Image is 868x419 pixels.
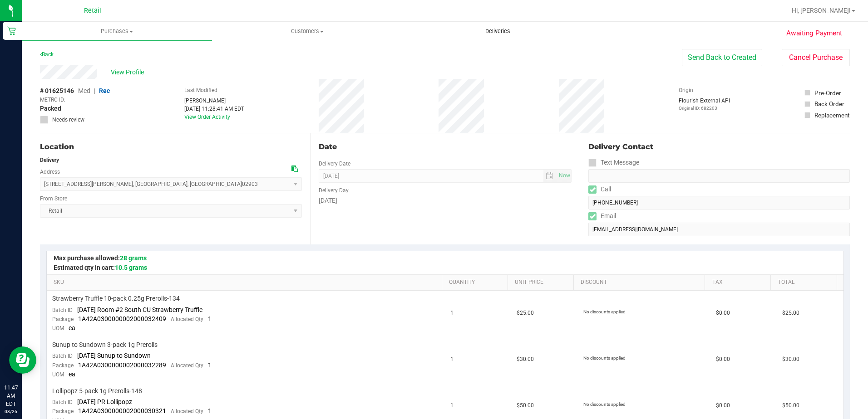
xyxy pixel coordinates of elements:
a: Total [778,279,833,286]
span: | [94,87,95,94]
div: [DATE] [319,196,572,205]
span: Package [52,316,74,322]
a: Unit Price [515,279,570,286]
span: Med [78,87,90,94]
span: Retail [84,7,101,15]
span: UOM [52,371,64,378]
span: Batch ID [52,353,73,359]
div: Replacement [814,111,849,120]
span: 1 [208,361,212,369]
span: Allocated Qty [171,408,203,414]
div: Copy address to clipboard [291,164,298,174]
p: Original ID: 682203 [679,105,730,112]
iframe: Resource center [9,346,36,374]
span: 1A42A0300000002000032409 [78,315,166,322]
span: ea [69,370,75,378]
div: Back Order [814,99,844,108]
span: Hi, [PERSON_NAME]! [792,7,851,14]
button: Send Back to Created [682,49,762,66]
span: 1 [450,309,454,317]
span: # 01625146 [40,86,74,96]
span: 28 grams [120,254,147,262]
span: $0.00 [716,309,730,317]
span: $0.00 [716,401,730,410]
label: Text Message [588,156,639,169]
span: $25.00 [782,309,799,317]
span: Batch ID [52,307,73,313]
span: METRC ID: [40,96,65,104]
div: [PERSON_NAME] [184,97,244,105]
span: View Profile [111,68,147,77]
span: Sunup to Sundown 3-pack 1g Prerolls [52,341,158,349]
label: Email [588,209,616,223]
span: $0.00 [716,355,730,364]
a: View Order Activity [184,114,230,120]
span: $50.00 [517,401,534,410]
span: [DATE] PR Lollipopz [77,398,132,405]
span: Batch ID [52,399,73,405]
div: Delivery Contact [588,141,850,152]
span: Lollipopz 5-pack 1g Prerolls-148 [52,387,142,395]
span: Allocated Qty [171,362,203,369]
p: 11:47 AM EDT [4,384,18,408]
span: $50.00 [782,401,799,410]
a: SKU [54,279,438,286]
span: ea [69,324,75,331]
span: $25.00 [517,309,534,317]
button: Cancel Purchase [782,49,850,66]
span: Max purchase allowed: [54,254,147,262]
a: Back [40,51,54,58]
input: Format: (999) 999-9999 [588,196,850,209]
span: Package [52,408,74,414]
span: Awaiting Payment [786,28,842,39]
label: Address [40,168,60,176]
span: No discounts applied [583,309,626,314]
span: 1 [208,315,212,322]
div: Pre-Order [814,88,841,97]
p: 08/26 [4,408,18,415]
span: 1 [450,355,454,364]
span: Needs review [52,116,84,124]
span: Customers [212,27,402,35]
div: Location [40,141,302,152]
span: No discounts applied [583,356,626,361]
strong: Delivery [40,157,59,163]
span: 1A42A0300000002000030321 [78,407,166,414]
span: Strawberry Truffle 10-pack 0.25g Prerolls-134 [52,294,180,303]
div: Flourish External API [679,97,730,112]
span: No discounts applied [583,402,626,407]
span: Packed [40,104,61,113]
label: Delivery Date [319,160,350,168]
a: Purchases [22,22,212,41]
label: Call [588,183,611,196]
span: Purchases [22,27,212,35]
a: Tax [712,279,767,286]
span: - [68,96,69,104]
span: Estimated qty in cart: [54,264,147,271]
span: [DATE] Room #2 South CU Strawberry Truffle [77,306,202,313]
label: Delivery Day [319,186,349,195]
a: Customers [212,22,402,41]
span: 1A42A0300000002000032289 [78,361,166,369]
div: Date [319,141,572,152]
a: Quantity [449,279,504,286]
span: [DATE] Sunup to Sundown [77,352,151,359]
label: From Store [40,195,67,203]
span: UOM [52,325,64,331]
span: $30.00 [782,355,799,364]
label: Last Modified [184,86,217,94]
a: Discount [581,279,701,286]
span: 1 [450,401,454,410]
a: Deliveries [403,22,593,41]
input: Format: (999) 999-9999 [588,169,850,183]
span: 1 [208,407,212,414]
inline-svg: Retail [7,26,16,35]
div: [DATE] 11:28:41 AM EDT [184,105,244,113]
span: Rec [99,87,110,94]
span: Allocated Qty [171,316,203,322]
span: 10.5 grams [115,264,147,271]
span: Deliveries [473,27,523,35]
label: Origin [679,86,693,94]
span: Package [52,362,74,369]
span: $30.00 [517,355,534,364]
